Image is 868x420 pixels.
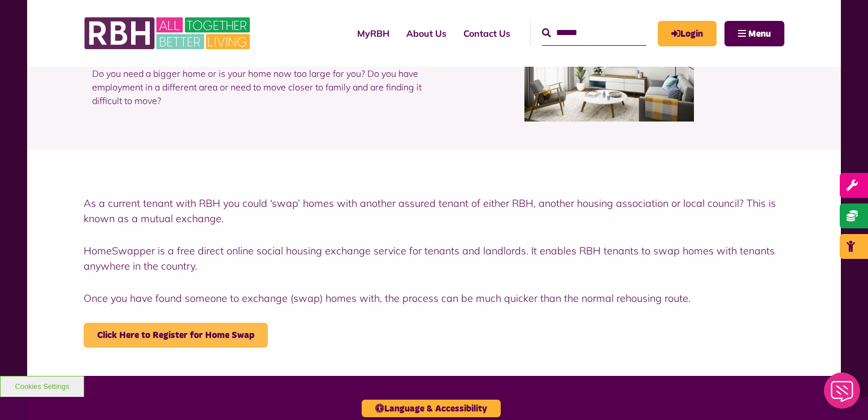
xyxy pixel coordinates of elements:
[724,21,784,46] button: Navigation
[84,243,784,274] p: HomeSwapper is a free direct online social housing exchange service for tenants and landlords. It...
[455,18,519,49] a: Contact Us
[84,291,784,306] p: Once you have found someone to exchange (swap) homes with, the process can be much quicker than t...
[349,18,398,49] a: MyRBH
[362,400,501,417] button: Language & Accessibility
[84,323,268,348] a: - open in a new tab
[92,50,426,124] p: Do you need a bigger home or is your home now too large for you? Do you have employment in a diff...
[84,196,784,226] p: As a current tenant with RBH you could ‘swap’ homes with another assured tenant of either RBH, an...
[542,21,646,45] input: Search
[817,369,868,420] iframe: Netcall Web Assistant for live chat
[658,21,717,46] a: MyRBH
[398,18,455,49] a: About Us
[84,11,253,55] img: RBH
[748,29,771,38] span: Menu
